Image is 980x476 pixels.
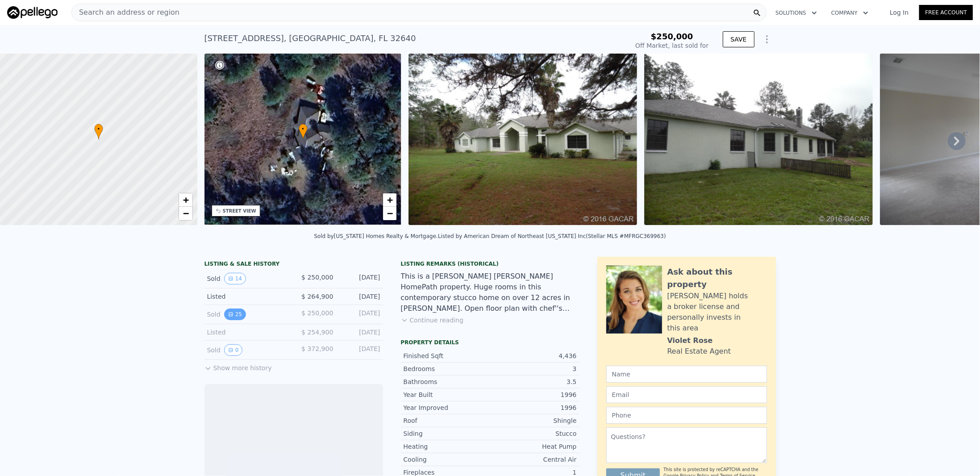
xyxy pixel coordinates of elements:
[919,5,973,20] a: Free Account
[204,360,272,372] button: Show more history
[644,54,873,225] img: Sale: 1574186 Parcel: 24848670
[207,292,287,301] div: Listed
[490,455,577,464] div: Central Air
[401,271,580,314] div: This is a [PERSON_NAME] [PERSON_NAME] HomePath property. Huge rooms in this contemporary stucco h...
[401,260,580,267] div: Listing Remarks (Historical)
[224,309,246,320] button: View historical data
[635,41,709,50] div: Off Market, last sold for
[179,193,192,207] a: Zoom in
[404,429,490,438] div: Siding
[314,233,438,239] div: Sold by [US_STATE] Homes Realty & Mortgage .
[824,5,876,21] button: Company
[301,309,333,317] span: $ 250,000
[341,292,380,301] div: [DATE]
[409,54,637,225] img: Sale: 1574186 Parcel: 24848670
[651,32,693,41] span: $250,000
[490,403,577,412] div: 1996
[301,293,333,300] span: $ 264,900
[490,351,577,360] div: 4,436
[490,429,577,438] div: Stucco
[207,309,287,320] div: Sold
[383,193,396,207] a: Zoom in
[401,339,580,346] div: Property details
[404,351,490,360] div: Finished Sqft
[667,335,713,346] div: Violet Rose
[404,377,490,386] div: Bathrooms
[341,309,380,320] div: [DATE]
[341,344,380,356] div: [DATE]
[404,390,490,399] div: Year Built
[223,208,256,214] div: STREET VIEW
[183,208,188,219] span: −
[723,31,754,47] button: SAVE
[299,124,308,139] div: •
[490,390,577,399] div: 1996
[490,377,577,386] div: 3.5
[438,233,666,239] div: Listed by American Dream of Northeast [US_STATE] Inc (Stellar MLS #MFRGC369963)
[301,345,333,352] span: $ 372,900
[404,364,490,373] div: Bedrooms
[606,407,767,424] input: Phone
[224,273,246,284] button: View historical data
[207,273,287,284] div: Sold
[490,416,577,425] div: Shingle
[606,366,767,383] input: Name
[667,266,767,291] div: Ask about this property
[758,30,776,48] button: Show Options
[404,403,490,412] div: Year Improved
[301,274,333,281] span: $ 250,000
[204,32,416,45] div: [STREET_ADDRESS] , [GEOGRAPHIC_DATA] , FL 32640
[404,416,490,425] div: Roof
[94,125,103,133] span: •
[404,442,490,451] div: Heating
[387,208,393,219] span: −
[490,364,577,373] div: 3
[667,291,767,334] div: [PERSON_NAME] holds a broker license and personally invests in this area
[387,194,393,205] span: +
[204,260,383,269] div: LISTING & SALE HISTORY
[606,386,767,403] input: Email
[879,8,919,17] a: Log In
[179,207,192,220] a: Zoom out
[301,329,333,336] span: $ 254,900
[207,328,287,337] div: Listed
[94,124,103,139] div: •
[207,344,287,356] div: Sold
[768,5,824,21] button: Solutions
[183,194,188,205] span: +
[299,125,308,133] span: •
[341,328,380,337] div: [DATE]
[341,273,380,284] div: [DATE]
[667,346,731,357] div: Real Estate Agent
[401,316,464,325] button: Continue reading
[404,455,490,464] div: Cooling
[72,7,179,18] span: Search an address or region
[224,344,243,356] button: View historical data
[383,207,396,220] a: Zoom out
[490,442,577,451] div: Heat Pump
[7,6,58,19] img: Pellego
